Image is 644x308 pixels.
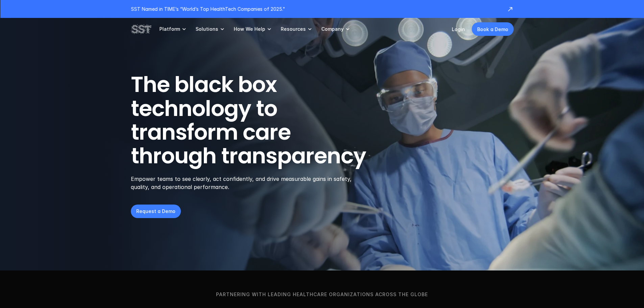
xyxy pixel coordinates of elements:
img: SST logo [131,23,151,35]
p: Request a Demo [136,208,175,215]
p: Empower teams to see clearly, act confidently, and drive measurable gains in safety, quality, and... [131,175,360,191]
a: Platform [159,18,187,40]
p: Book a Demo [477,26,508,33]
p: Platform [159,26,180,32]
a: Book a Demo [472,22,514,36]
p: SST Named in TIME’s “World’s Top HealthTech Companies of 2025." [131,5,500,13]
a: Login [452,26,465,32]
p: How We Help [234,26,265,32]
p: Resources [281,26,306,32]
h1: The black box technology to transform care through transparency [131,73,399,168]
p: Partnering with leading healthcare organizations across the globe [11,291,633,298]
a: Request a Demo [131,205,181,218]
p: Solutions [195,26,218,32]
p: Company [321,26,343,32]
